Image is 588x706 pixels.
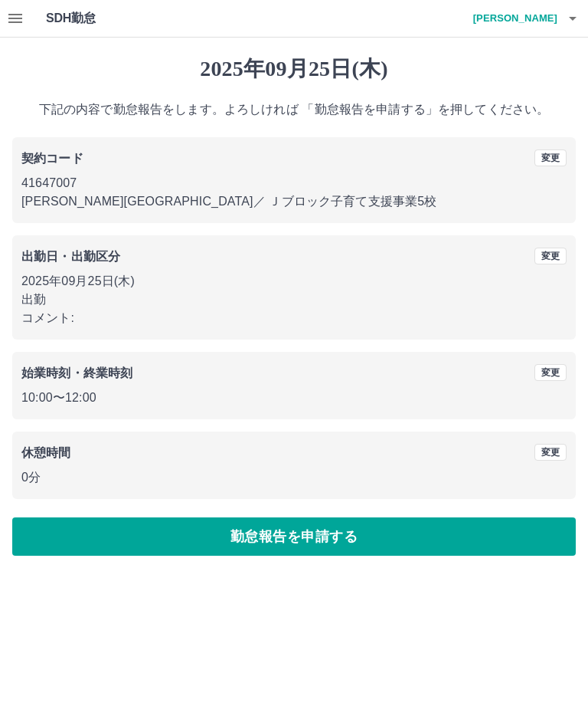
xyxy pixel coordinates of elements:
b: 休憩時間 [21,446,71,459]
b: 出勤日・出勤区分 [21,250,120,263]
b: 始業時刻・終業時刻 [21,366,132,379]
button: 変更 [534,444,567,461]
h1: 2025年09月25日(木) [12,56,576,82]
p: 10:00 〜 12:00 [21,389,567,407]
p: 2025年09月25日(木) [21,272,567,291]
button: 勤怠報告を申請する [12,517,576,556]
p: 出勤 [21,291,567,309]
p: 下記の内容で勤怠報告をします。よろしければ 「勤怠報告を申請する」を押してください。 [12,100,576,119]
button: 変更 [534,149,567,166]
p: コメント: [21,309,567,327]
b: 契約コード [21,152,83,165]
button: 変更 [534,364,567,381]
p: 41647007 [21,174,567,192]
p: [PERSON_NAME][GEOGRAPHIC_DATA] ／ Ｊブロック子育て支援事業5校 [21,192,567,211]
p: 0分 [21,468,567,487]
button: 変更 [534,248,567,264]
